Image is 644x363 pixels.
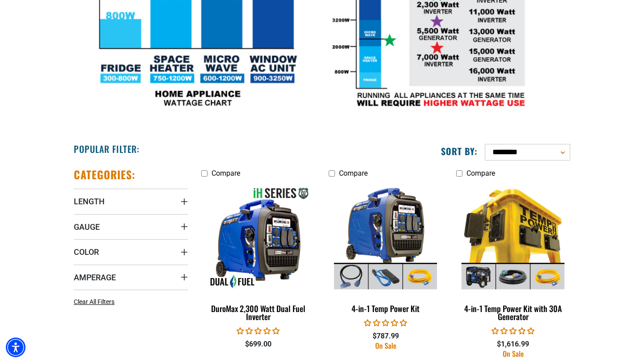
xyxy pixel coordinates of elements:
[329,331,443,342] div: $787.99
[74,239,188,264] summary: Color
[457,186,569,289] img: 4-in-1 Temp Power Kit with 30A Generator
[456,304,570,321] div: 4-in-1 Temp Power Kit with 30A Generator
[6,338,25,357] div: Accessibility Menu
[212,169,240,177] span: Compare
[329,182,443,318] a: 4-in-1 Temp Power Kit 4-in-1 Temp Power Kit
[74,297,118,307] a: Clear All Filters
[441,145,478,157] label: Sort by:
[74,143,140,155] h2: Popular Filter:
[74,272,116,283] span: Amperage
[339,169,368,177] span: Compare
[237,327,280,335] span: 0.00 stars
[74,214,188,239] summary: Gauge
[201,182,315,326] a: DuroMax 2,300 Watt Dual Fuel Inverter DuroMax 2,300 Watt Dual Fuel Inverter
[74,168,136,181] h2: Categories:
[74,298,114,305] span: Clear All Filters
[201,339,315,350] div: $699.00
[491,327,534,335] span: 0.00 stars
[74,247,99,257] span: Color
[201,304,315,321] div: DuroMax 2,300 Watt Dual Fuel Inverter
[466,169,495,177] span: Compare
[456,182,570,326] a: 4-in-1 Temp Power Kit with 30A Generator 4-in-1 Temp Power Kit with 30A Generator
[329,186,442,289] img: 4-in-1 Temp Power Kit
[74,222,100,232] span: Gauge
[74,196,105,207] span: Length
[456,339,570,350] div: $1,616.99
[329,304,443,312] div: 4-in-1 Temp Power Kit
[456,350,570,357] div: On Sale
[202,186,315,289] img: DuroMax 2,300 Watt Dual Fuel Inverter
[364,319,407,327] span: 0.00 stars
[74,265,188,290] summary: Amperage
[74,189,188,214] summary: Length
[329,342,443,349] div: On Sale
